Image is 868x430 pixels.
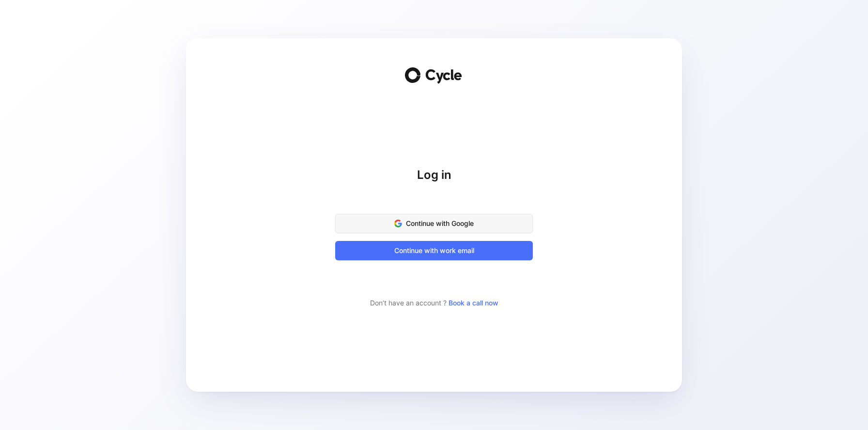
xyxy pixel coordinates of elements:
a: Book a call now [449,299,498,307]
span: Continue with work email [347,245,521,256]
button: Continue with work email [335,241,533,260]
button: Continue with Google [335,214,533,233]
span: Continue with Google [347,218,521,229]
div: Don’t have an account ? [335,297,533,309]
h1: Log in [335,167,533,183]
